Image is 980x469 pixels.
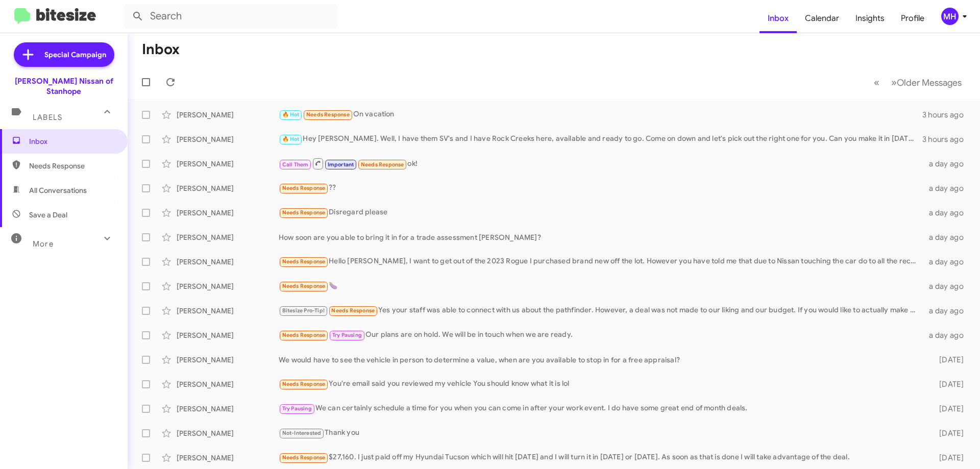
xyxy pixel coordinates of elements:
span: Inbox [29,136,116,146]
span: » [891,76,897,89]
span: Not-Interested [282,430,322,436]
button: Next [885,72,968,93]
div: [PERSON_NAME] [177,428,279,438]
div: a day ago [923,208,972,218]
div: [PERSON_NAME] [177,453,279,463]
div: [DATE] [923,355,972,365]
div: [PERSON_NAME] [177,159,279,169]
div: [PERSON_NAME] [177,330,279,340]
div: [PERSON_NAME] [177,281,279,291]
nav: Page navigation example [868,72,968,93]
span: Bitesize Pro-Tip! [282,307,325,314]
div: [PERSON_NAME] [177,306,279,316]
h1: Inbox [142,41,180,58]
div: [PERSON_NAME] [177,379,279,389]
div: We can certainly schedule a time for you when you can come in after your work event. I do have so... [279,403,923,414]
div: [PERSON_NAME] [177,183,279,193]
span: Special Campaign [44,50,106,60]
span: Needs Response [331,307,375,314]
div: a day ago [923,281,972,291]
div: How soon are you able to bring it in for a trade assessment [PERSON_NAME]? [279,232,923,242]
span: 🔥 Hot [282,111,300,118]
div: a day ago [923,257,972,267]
div: a day ago [923,232,972,242]
div: MH [941,8,959,25]
div: [PERSON_NAME] [177,355,279,365]
span: « [874,76,879,89]
div: [PERSON_NAME] [177,208,279,218]
div: Hello [PERSON_NAME], I want to get out of the 2023 Rogue I purchased brand new off the lot. Howev... [279,256,923,267]
div: [DATE] [923,379,972,389]
span: All Conversations [29,185,87,195]
div: Our plans are on hold. We will be in touch when we are ready. [279,329,923,341]
span: Needs Response [282,185,326,191]
div: a day ago [923,159,972,169]
div: [PERSON_NAME] [177,404,279,414]
div: ?? [279,182,923,194]
span: 🔥 Hot [282,136,300,142]
div: You're email said you reviewed my vehicle You should know what it is lol [279,378,923,390]
div: 3 hours ago [922,134,972,144]
a: Insights [847,4,893,33]
div: [DATE] [923,404,972,414]
div: On vacation [279,109,922,120]
div: 🍆 [279,280,923,292]
button: MH [933,8,969,25]
span: Needs Response [282,258,326,265]
a: Calendar [797,4,847,33]
div: Hey [PERSON_NAME]. Well, I have them SV's and I have Rock Creeks here, available and ready to go.... [279,133,922,145]
a: Special Campaign [14,42,114,67]
div: a day ago [923,330,972,340]
div: Yes your staff was able to connect with us about the pathfinder. However, a deal was not made to ... [279,305,923,316]
span: Important [328,161,354,168]
span: Try Pausing [332,332,362,338]
span: Save a Deal [29,210,67,220]
input: Search [124,4,338,29]
span: More [33,239,54,249]
div: [PERSON_NAME] [177,232,279,242]
span: Call Them [282,161,309,168]
span: Needs Response [282,454,326,461]
div: $27,160. I just paid off my Hyundai Tucson which will hit [DATE] and I will turn it in [DATE] or ... [279,452,923,463]
span: Needs Response [361,161,404,168]
span: Needs Response [282,283,326,289]
div: Disregard please [279,207,923,218]
div: [PERSON_NAME] [177,257,279,267]
div: a day ago [923,183,972,193]
div: [PERSON_NAME] [177,134,279,144]
div: 3 hours ago [922,110,972,120]
a: Profile [893,4,933,33]
a: Inbox [759,4,797,33]
div: [DATE] [923,453,972,463]
div: [PERSON_NAME] [177,110,279,120]
span: Labels [33,113,62,122]
span: Needs Response [282,209,326,216]
div: [DATE] [923,428,972,438]
span: Try Pausing [282,405,312,412]
span: Needs Response [306,111,350,118]
div: Thank you [279,427,923,439]
div: a day ago [923,306,972,316]
span: Needs Response [282,332,326,338]
div: We would have to see the vehicle in person to determine a value, when are you available to stop i... [279,355,923,365]
span: Needs Response [29,161,116,171]
span: Older Messages [897,77,962,88]
span: Needs Response [282,381,326,387]
button: Previous [868,72,886,93]
div: ok! [279,157,923,170]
